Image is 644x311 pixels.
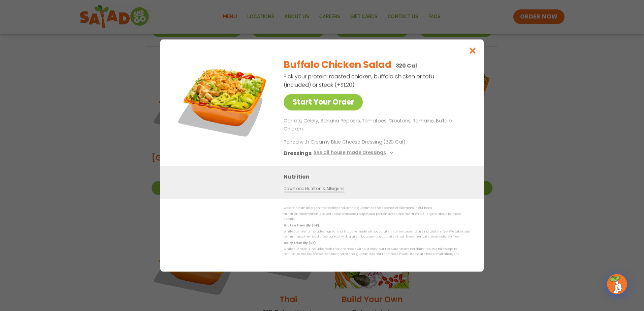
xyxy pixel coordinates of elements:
img: wpChatIcon [608,275,626,293]
h3: Dressings [284,149,312,158]
p: Nutrition information is based on our standard recipes and portion sizes. Click Nutrition & Aller... [284,212,470,222]
strong: Gluten Friendly (GF) [284,223,319,228]
p: 320 Cal [396,62,417,70]
p: Carrots, Celery, Banana Peppers, Tomatoes, Croutons, Romaine, Buffalo Chicken [284,117,468,133]
a: Download Nutrition & Allergens [284,186,344,192]
img: Featured product photo for Buffalo Chicken Salad [175,53,270,147]
p: While our menu includes ingredients that are made without gluten, our restaurants are not gluten ... [284,229,470,240]
button: See all house made dressings [314,149,395,158]
p: Paired with Creamy Blue Cheese Dressing (320 Cal) [284,139,408,146]
p: Pick your protein: roasted chicken, buffalo chicken or tofu (included) or steak (+$1.20) [284,72,435,89]
a: Start Your Order [284,94,363,110]
strong: Dairy Friendly (DF) [284,241,315,245]
p: While our menu includes foods that are made without dairy, our restaurants are not dairy free. We... [284,247,470,257]
p: We are not an allergen free facility and cannot guarantee the absence of allergens in our foods. [284,206,470,211]
h3: Nutrition [284,173,474,181]
button: Close modal [462,39,484,62]
h2: Buffalo Chicken Salad [284,58,391,72]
